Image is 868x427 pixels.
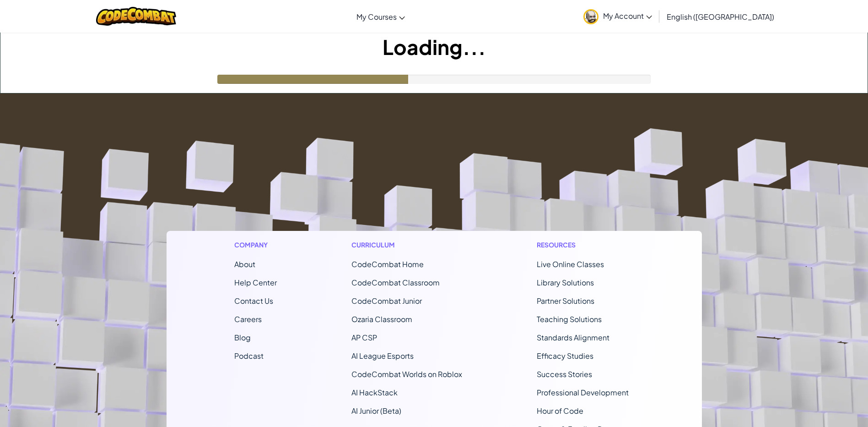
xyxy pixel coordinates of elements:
[351,240,462,250] h1: Curriculum
[234,351,264,361] a: Podcast
[234,240,277,250] h1: Company
[351,278,440,287] a: CodeCombat Classroom
[234,296,273,306] span: Contact Us
[352,4,410,29] a: My Courses
[537,351,593,361] a: Efficacy Studies
[96,7,176,26] img: CodeCombat logo
[537,240,634,250] h1: Resources
[537,314,602,324] a: Teaching Solutions
[583,9,598,24] img: avatar
[351,296,422,306] a: CodeCombat Junior
[351,369,462,379] a: CodeCombat Worlds on Roblox
[234,278,277,287] a: Help Center
[351,314,412,324] a: Ozaria Classroom
[537,278,594,287] a: Library Solutions
[537,388,629,397] a: Professional Development
[667,12,774,22] span: English ([GEOGRAPHIC_DATA])
[234,314,262,324] a: Careers
[351,351,414,361] a: AI League Esports
[662,4,779,29] a: English ([GEOGRAPHIC_DATA])
[537,369,592,379] a: Success Stories
[0,33,868,61] h1: Loading...
[234,259,255,269] a: About
[537,259,604,269] a: Live Online Classes
[537,333,609,342] a: Standards Alignment
[579,2,657,31] a: My Account
[351,388,398,397] a: AI HackStack
[356,12,397,22] span: My Courses
[351,259,424,269] span: CodeCombat Home
[234,333,251,342] a: Blog
[351,406,401,416] a: AI Junior (Beta)
[537,296,594,306] a: Partner Solutions
[537,406,583,416] a: Hour of Code
[603,11,652,21] span: My Account
[351,333,377,342] a: AP CSP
